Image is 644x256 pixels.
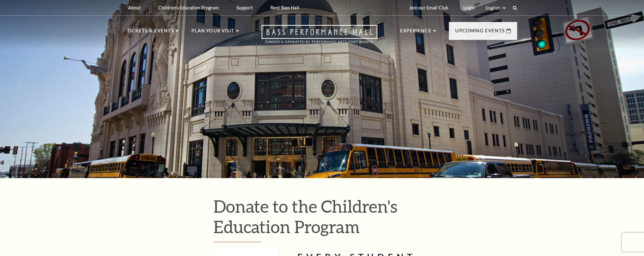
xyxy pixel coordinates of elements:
p: Upcoming Events [455,27,505,38]
p: Experience [400,27,432,38]
p: Plan Your Visit [191,27,234,38]
p: About [128,5,141,10]
p: Support [236,5,253,10]
p: Rent Bass Hall [270,5,299,10]
select: Select: [484,5,507,11]
p: Tickets & Events [127,27,174,38]
p: Children's Education Program [158,5,219,10]
h1: Donate to the Children's Education Program [213,196,431,242]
